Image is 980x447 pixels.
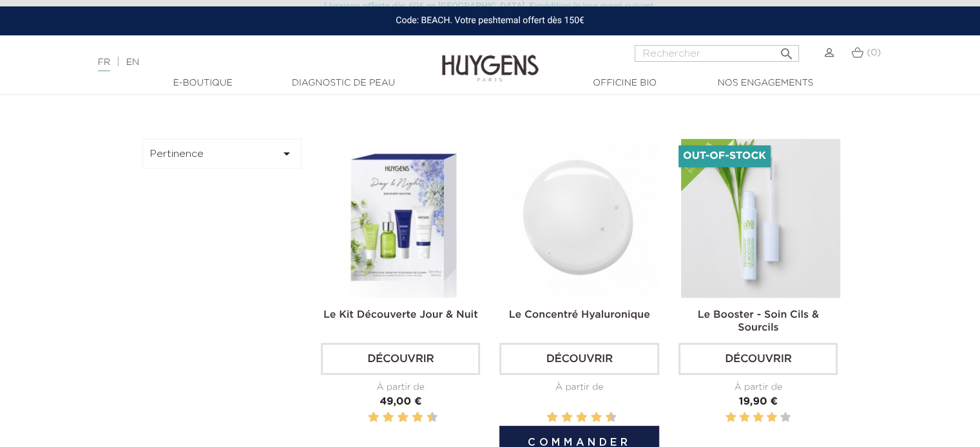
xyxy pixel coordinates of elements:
[98,58,110,71] a: FR
[593,410,600,426] label: 8
[380,397,421,407] span: 49,00 €
[279,146,294,161] i: 
[380,410,382,426] label: 3
[678,381,838,394] div: À partir de
[365,410,367,426] label: 1
[559,410,561,426] label: 3
[549,410,555,426] label: 2
[370,410,377,426] label: 2
[323,139,483,298] img: Le Kit Découverte Jour & Nuit
[321,381,480,394] div: À partir de
[767,410,777,426] label: 4
[698,310,819,333] a: Le Booster - Soin Cils & Sourcils
[126,58,139,67] a: EN
[678,343,838,375] a: Découvrir
[414,410,421,426] label: 8
[410,410,412,426] label: 7
[385,410,392,426] label: 4
[395,410,397,426] label: 5
[608,410,614,426] label: 10
[867,48,881,57] span: (0)
[139,77,267,90] a: E-Boutique
[579,410,585,426] label: 6
[429,410,436,426] label: 10
[780,410,791,426] label: 5
[323,310,478,320] a: Le Kit Découverte Jour & Nuit
[544,410,546,426] label: 1
[424,410,426,426] label: 9
[603,410,605,426] label: 9
[725,410,736,426] label: 1
[279,77,408,90] a: Diagnostic de peau
[561,77,689,90] a: Officine Bio
[739,397,778,407] span: 19,90 €
[399,410,406,426] label: 6
[678,145,771,167] li: Out-of-Stock
[442,34,539,84] img: Huygens
[142,139,302,169] button: Pertinence
[91,55,399,70] div: |
[753,410,764,426] label: 3
[499,381,658,394] div: À partir de
[681,139,840,298] img: Le Booster - Soin Cils & Sourcils
[778,42,794,58] i: 
[573,410,575,426] label: 5
[739,410,749,426] label: 2
[321,343,480,375] a: Découvrir
[499,343,658,375] a: Découvrir
[564,410,570,426] label: 4
[774,41,798,59] button: 
[588,410,590,426] label: 7
[701,77,830,90] a: Nos engagements
[509,310,650,320] a: Le Concentré Hyaluronique
[635,45,799,62] input: Rechercher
